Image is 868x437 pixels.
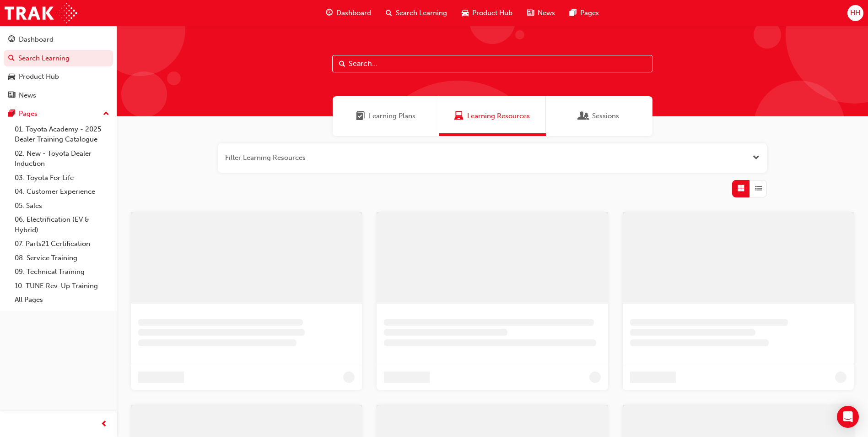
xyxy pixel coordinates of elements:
[396,8,447,18] span: Search Learning
[11,185,113,199] a: 04. Customer Experience
[11,293,113,307] a: All Pages
[4,50,113,67] a: Search Learning
[8,73,15,81] span: car-icon
[454,111,464,121] span: Learning Resources
[369,111,415,121] span: Learning Plans
[4,105,113,122] button: Pages
[339,59,345,69] span: Search
[579,111,588,121] span: Sessions
[11,171,113,185] a: 03. Toyota For Life
[847,5,863,21] button: HH
[850,8,860,18] span: HH
[592,111,619,121] span: Sessions
[326,7,333,19] span: guage-icon
[356,111,365,121] span: Learning Plans
[332,55,652,72] input: Search...
[8,92,15,100] span: news-icon
[520,4,562,22] a: news-iconNews
[546,96,652,136] a: SessionsSessions
[738,183,744,194] span: Grid
[11,213,113,237] a: 06. Electrification (EV & Hybrid)
[467,111,530,121] span: Learning Resources
[19,34,54,45] div: Dashboard
[462,7,469,19] span: car-icon
[11,147,113,171] a: 02. New - Toyota Dealer Induction
[4,68,113,85] a: Product Hub
[19,109,38,119] div: Pages
[11,199,113,213] a: 05. Sales
[378,4,454,22] a: search-iconSearch Learning
[11,237,113,251] a: 07. Parts21 Certification
[19,71,59,82] div: Product Hub
[333,96,439,136] a: Learning PlansLearning Plans
[8,36,15,44] span: guage-icon
[472,8,512,18] span: Product Hub
[103,108,109,120] span: up-icon
[318,4,378,22] a: guage-iconDashboard
[538,8,555,18] span: News
[11,265,113,279] a: 09. Technical Training
[753,153,760,163] button: Open the filter
[570,7,577,19] span: pages-icon
[4,29,113,105] button: DashboardSearch LearningProduct HubNews
[336,8,371,18] span: Dashboard
[11,122,113,147] a: 01. Toyota Academy - 2025 Dealer Training Catalogue
[454,4,520,22] a: car-iconProduct Hub
[386,7,392,19] span: search-icon
[19,90,36,101] div: News
[11,279,113,293] a: 10. TUNE Rev-Up Training
[562,4,606,22] a: pages-iconPages
[439,96,546,136] a: Learning ResourcesLearning Resources
[8,55,15,63] span: search-icon
[101,419,108,430] span: prev-icon
[11,251,113,265] a: 08. Service Training
[5,3,77,23] img: Trak
[580,8,599,18] span: Pages
[755,183,762,194] span: List
[8,110,15,118] span: pages-icon
[4,87,113,104] a: News
[4,31,113,48] a: Dashboard
[837,406,859,428] div: Open Intercom Messenger
[527,7,534,19] span: news-icon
